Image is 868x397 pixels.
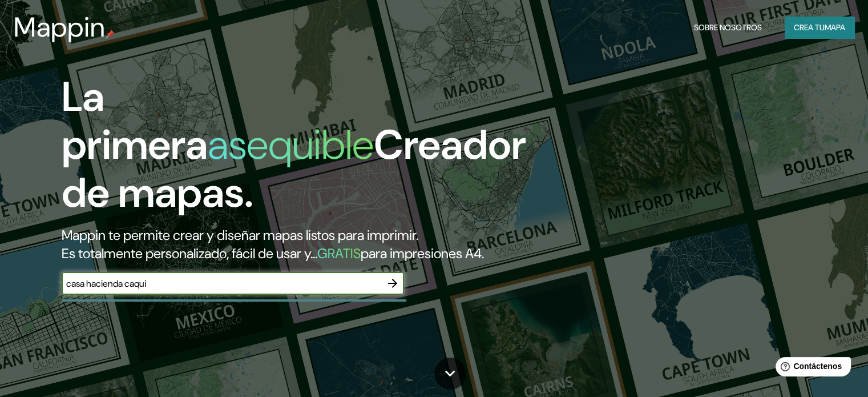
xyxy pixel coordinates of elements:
[785,17,854,38] button: Crea tumapa
[62,244,317,262] font: Es totalmente personalizado, fácil de usar y...
[317,244,361,262] font: GRATIS
[14,9,106,45] font: Mappin
[689,17,766,38] button: Sobre nosotros
[825,22,845,33] font: mapa
[106,30,115,39] img: pin de mapeo
[766,352,855,384] iframe: Lanzador de widgets de ayuda
[62,226,418,244] font: Mappin te permite crear y diseñar mapas listos para imprimir.
[62,277,381,290] input: Elige tu lugar favorito
[62,70,208,171] font: La primera
[794,22,825,33] font: Crea tu
[694,22,762,33] font: Sobre nosotros
[361,244,484,262] font: para impresiones A4.
[62,118,526,219] font: Creador de mapas.
[208,118,374,171] font: asequible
